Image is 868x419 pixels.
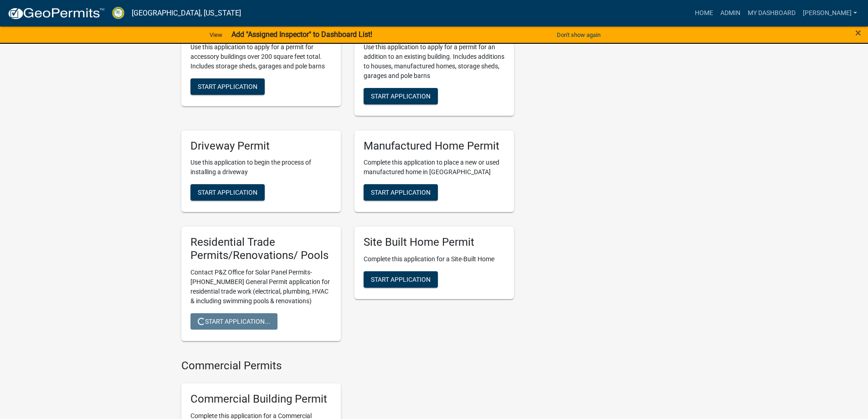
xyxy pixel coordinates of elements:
span: Start Application [198,189,257,196]
h5: Manufactured Home Permit [364,140,505,153]
span: Start Application [371,189,431,196]
a: [PERSON_NAME] [799,5,861,22]
h5: Driveway Permit [190,140,332,153]
button: Start Application [364,88,438,104]
span: Start Application... [198,318,270,325]
button: Start Application [190,184,265,201]
h5: Commercial Building Permit [190,393,332,406]
h4: Commercial Permits [181,359,514,372]
span: × [855,26,861,39]
p: Use this application to apply for a permit for an addition to an existing building. Includes addi... [364,42,505,81]
img: Crawford County, Georgia [112,7,124,19]
a: Admin [717,5,744,22]
p: Contact P&Z Office for Solar Panel Permits- [PHONE_NUMBER] General Permit application for residen... [190,268,332,306]
a: My Dashboard [744,5,799,22]
p: Complete this application to place a new or used manufactured home in [GEOGRAPHIC_DATA] [364,158,505,177]
button: Start Application [364,271,438,288]
p: Complete this application for a Site-Built Home [364,254,505,264]
a: [GEOGRAPHIC_DATA], [US_STATE] [132,5,241,21]
p: Use this application to apply for a permit for accessory buildings over 200 square feet total. In... [190,42,332,71]
span: Start Application [198,83,257,90]
button: Start Application... [190,313,277,330]
span: Start Application [371,92,431,99]
a: Home [691,5,717,22]
button: Close [855,27,861,38]
span: Start Application [371,276,431,283]
button: Don't show again [553,27,604,42]
h5: Site Built Home Permit [364,236,505,249]
strong: Add "Assigned Inspector" to Dashboard List! [231,30,372,39]
p: Use this application to begin the process of installing a driveway [190,158,332,177]
a: View [206,27,226,42]
button: Start Application [190,78,265,95]
button: Start Application [364,184,438,201]
h5: Residential Trade Permits/Renovations/ Pools [190,236,332,262]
